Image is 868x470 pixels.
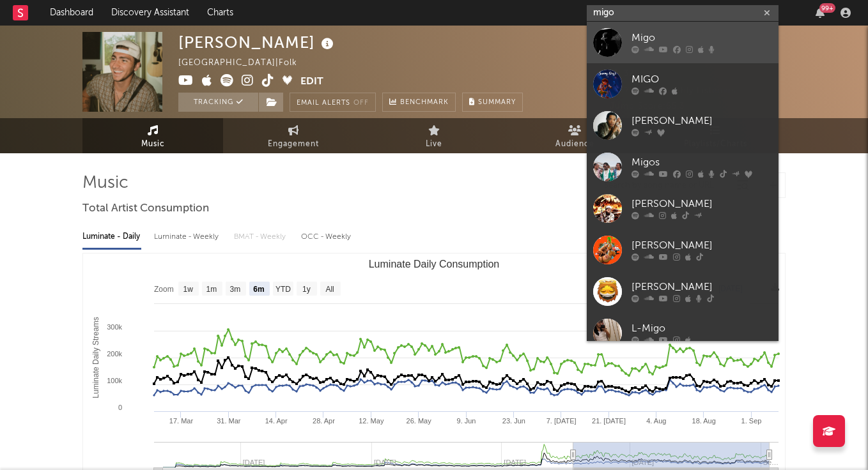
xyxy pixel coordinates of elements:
text: 9. Jun [457,417,476,425]
div: 99 + [819,3,835,13]
text: 1m [206,285,217,294]
a: L-Migo [587,312,779,354]
text: 26. May [407,417,432,425]
input: Search for artists [587,5,779,21]
div: [PERSON_NAME] [632,197,772,212]
div: Luminate - Daily [82,226,141,248]
text: Luminate Daily Streams [91,317,100,398]
a: Audience [504,118,645,153]
span: Music [141,137,165,152]
text: YTD [275,285,291,294]
div: Migos [632,155,772,171]
button: 99+ [816,8,825,18]
div: L-Migo [632,321,772,337]
a: [PERSON_NAME] [587,105,779,146]
text: 17. Mar [169,417,194,425]
text: 100k [107,377,122,384]
text: Se… [763,459,779,466]
text: 6m [253,285,264,294]
button: Tracking [178,93,258,112]
a: MIGO [587,63,779,105]
text: 1w [183,285,194,294]
text: 1. Sep [741,417,762,425]
text: 14. Apr [265,417,288,425]
text: 21. [DATE] [592,417,626,425]
text: Zoom [154,285,174,294]
a: [PERSON_NAME] [587,188,779,229]
text: 200k [107,350,122,358]
em: Off [353,100,369,107]
button: Email AlertsOff [290,93,376,112]
div: Migo [632,31,772,46]
button: Edit [300,74,323,90]
button: Summary [462,93,523,112]
div: MIGO [632,72,772,87]
text: 4. Aug [646,417,666,425]
text: 300k [107,323,122,331]
div: [PERSON_NAME] [178,32,337,53]
a: Live [364,118,504,153]
a: [PERSON_NAME] [587,271,779,312]
div: [GEOGRAPHIC_DATA] | Folk [178,56,312,71]
div: [PERSON_NAME] [632,114,772,129]
text: 3m [230,285,241,294]
a: [PERSON_NAME] [587,229,779,271]
a: Migos [587,146,779,188]
text: 31. Mar [217,417,241,425]
text: All [325,285,334,294]
div: OCC - Weekly [301,226,352,248]
text: 18. Aug [692,417,716,425]
span: Total Artist Consumption [82,201,209,216]
text: 28. Apr [313,417,335,425]
div: Luminate - Weekly [154,226,221,248]
span: Benchmark [400,95,449,110]
text: 0 [118,404,122,411]
span: Engagement [268,137,319,152]
a: Music [82,118,223,153]
text: 1y [302,285,311,294]
text: 23. Jun [502,417,525,425]
span: Audience [555,137,594,152]
span: Summary [478,99,516,106]
a: Engagement [223,118,364,153]
a: Migo [587,22,779,63]
div: [PERSON_NAME] [632,280,772,295]
a: Benchmark [382,93,456,112]
text: 12. May [359,417,384,425]
span: Live [426,137,442,152]
text: 7. [DATE] [546,417,577,425]
div: [PERSON_NAME] [632,238,772,254]
text: Luminate Daily Consumption [369,259,500,269]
